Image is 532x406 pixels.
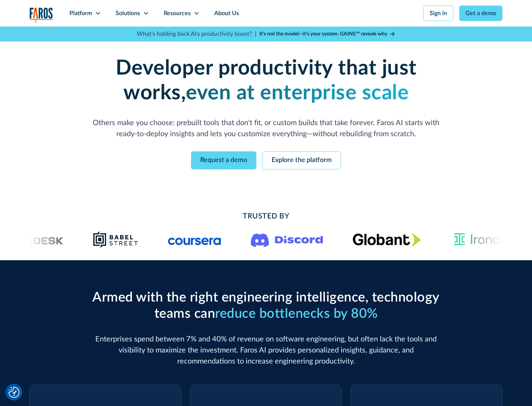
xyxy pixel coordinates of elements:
a: home [30,7,53,23]
div: Platform [69,9,92,18]
p: Others make you choose: prebuilt tools that don't fit, or custom builds that take forever. Faros ... [89,117,443,140]
h2: Armed with the right engineering intelligence, technology teams can [89,290,443,321]
a: Request a demo [191,151,256,169]
img: Babel Street logo png [93,231,139,248]
p: What's holding back AI's productivity boost? | [137,30,256,38]
strong: It’s not the model—it’s your system. GAINS™ reveals why [259,31,387,37]
a: Sign in [423,6,453,21]
p: Enterprises spend between 7% and 40% of revenue on software engineering, but often lack the tools... [89,334,443,367]
button: Cookie Settings [8,387,20,398]
img: Logo of the communication platform Discord. [251,232,323,247]
a: Get a demo [459,6,502,21]
img: Globant's logo [353,233,421,247]
img: Logo of the analytics and reporting company Faros. [30,7,53,23]
strong: Developer productivity that just works, [116,58,417,103]
a: Explore the platform [262,151,341,169]
strong: even at enterprise scale [186,83,409,103]
h2: Trusted By [89,211,443,222]
div: Solutions [116,9,140,18]
div: Resources [164,9,191,18]
span: reduce bottlenecks by 80% [215,307,378,320]
img: Logo of the online learning platform Coursera. [168,234,221,245]
img: Revisit consent button [8,387,20,398]
a: It’s not the model—it’s your system. GAINS™ reveals why [259,30,395,38]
